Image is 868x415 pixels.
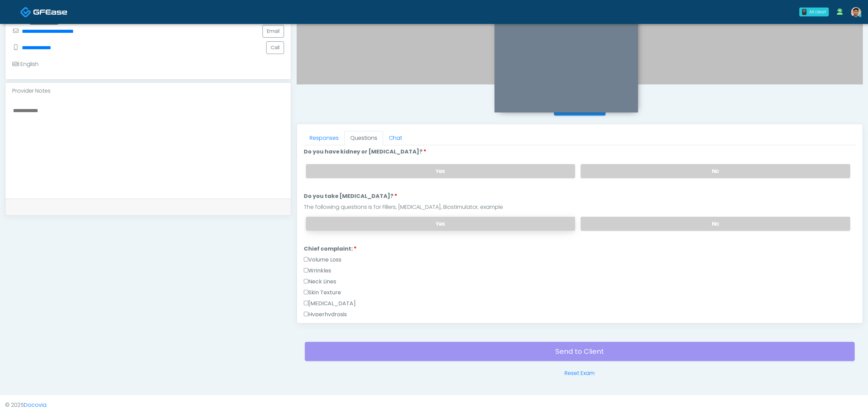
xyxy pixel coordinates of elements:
label: Do you have kidney or [MEDICAL_DATA]? [304,148,426,156]
h4: Invite Participants to Video Session [297,93,863,100]
label: Yes [306,164,575,178]
input: Neck Lines [304,279,308,283]
label: No [581,217,850,231]
input: Skin Texture [304,290,308,294]
label: Skin Texture [304,289,341,297]
label: Yes [306,217,575,231]
label: No [581,164,850,178]
label: Chief complaint: [304,245,357,253]
input: Hyperhydrosis [304,312,308,316]
div: The following questions is for Fillers, [MEDICAL_DATA], Biostimulator, example [304,203,856,211]
input: Wrinkles [304,268,308,272]
label: Neck Lines [304,278,336,286]
div: 0 [802,9,806,15]
img: Kenner Medina [851,7,861,17]
div: English [12,60,39,68]
label: Wrinkles [304,267,331,275]
a: Responses [304,131,344,145]
label: Hyperhydrosis [304,310,347,319]
label: Volume Loss [304,256,341,264]
a: Docovia [20,1,67,23]
img: Docovia [33,9,67,15]
label: Do you take [MEDICAL_DATA]? [304,192,397,200]
div: Provider Notes [5,83,291,99]
input: Volume Loss [304,257,308,262]
a: Reset Exam [565,369,595,377]
label: [MEDICAL_DATA] [304,299,356,308]
input: [MEDICAL_DATA] [304,301,308,305]
img: Docovia [20,6,31,18]
a: Docovia [24,401,46,409]
button: Call [266,41,284,54]
a: 0 All clear! [795,5,833,19]
a: Email [262,25,284,38]
a: Questions [344,131,383,145]
button: Open LiveChat chat widget [5,3,26,23]
a: Chat [383,131,408,145]
div: All clear! [809,9,826,15]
